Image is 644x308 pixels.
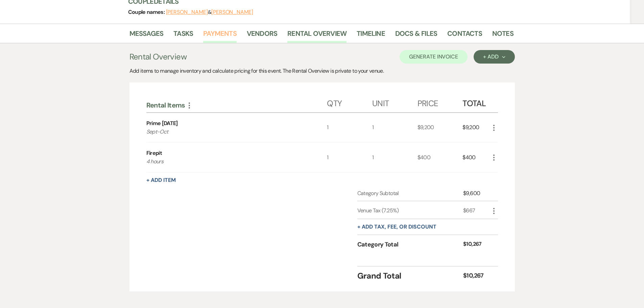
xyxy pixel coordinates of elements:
[128,8,166,16] span: Couple names:
[146,157,309,166] p: 4 hours
[166,9,208,15] button: [PERSON_NAME]
[463,189,490,197] div: $9,600
[146,119,178,127] div: Prime [DATE]
[463,207,490,215] div: $667
[483,54,505,60] div: + Add
[357,207,463,215] div: Venue Tax (7.25%)
[395,28,437,43] a: Docs & Files
[463,240,490,249] div: $10,267
[287,28,347,43] a: Rental Overview
[447,28,482,43] a: Contacts
[203,28,237,43] a: Payments
[372,143,418,172] div: 1
[462,92,490,112] div: Total
[129,67,515,75] div: Add items to manage inventory and calculate pricing for this event. The Rental Overview is privat...
[166,9,253,16] span: &
[173,28,193,43] a: Tasks
[372,113,418,143] div: 1
[462,113,490,143] div: $9,200
[418,113,463,143] div: $9,200
[474,50,515,64] button: + Add
[372,92,418,112] div: Unit
[357,28,385,43] a: Timeline
[146,149,162,157] div: Firepit
[357,224,436,230] button: + Add tax, fee, or discount
[357,270,463,282] div: Grand Total
[400,50,468,64] button: Generate Invoice
[418,143,463,172] div: $400
[146,127,309,136] p: Sept-Oct
[247,28,277,43] a: Vendors
[211,9,253,15] button: [PERSON_NAME]
[129,28,164,43] a: Messages
[418,92,463,112] div: Price
[129,51,187,63] h3: Rental Overview
[327,113,372,143] div: 1
[357,240,463,249] div: Category Total
[146,101,327,110] div: Rental Items
[492,28,514,43] a: Notes
[463,271,490,280] div: $10,267
[462,143,490,172] div: $400
[146,177,176,183] button: + Add Item
[327,92,372,112] div: Qty
[357,189,463,197] div: Category Subtotal
[327,143,372,172] div: 1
